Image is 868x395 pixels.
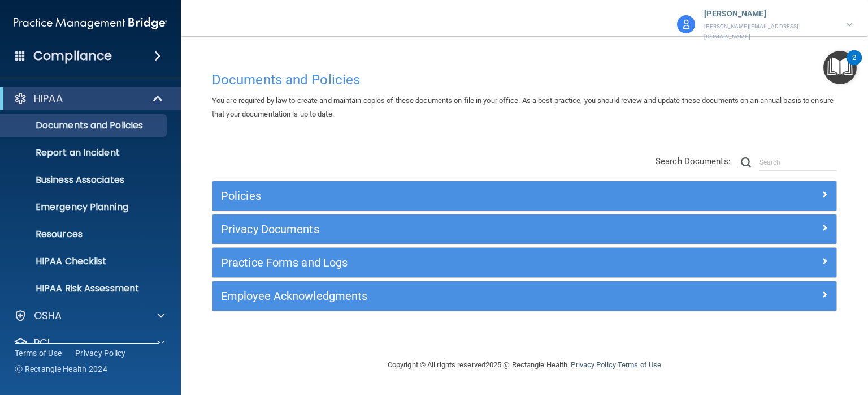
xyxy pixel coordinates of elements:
p: HIPAA Risk Assessment [7,283,162,294]
a: Practice Forms and Logs [221,254,828,272]
a: Terms of Use [618,360,661,369]
p: Documents and Policies [7,120,162,131]
button: Open Resource Center, 2 new notifications [823,51,857,84]
a: HIPAA [14,92,164,105]
img: ic-search.3b580494.png [741,157,751,168]
h4: Compliance [33,48,112,64]
a: PCI [14,336,164,350]
img: arrow-down.227dba2b.svg [846,23,853,27]
a: Privacy Policy [75,347,126,359]
p: [PERSON_NAME][EMAIL_ADDRESS][DOMAIN_NAME] [704,22,835,42]
span: Search Documents: [656,156,731,166]
a: Privacy Documents [221,220,828,238]
p: Report an Incident [7,147,162,158]
h5: Privacy Documents [221,223,672,235]
h5: Practice Forms and Logs [221,256,672,269]
h5: Policies [221,190,672,202]
p: OSHA [34,309,62,323]
h4: Documents and Policies [212,72,837,87]
p: PCI [34,336,50,350]
p: [PERSON_NAME] [704,7,835,22]
input: Search [759,154,837,171]
span: You are required by law to create and maintain copies of these documents on file in your office. ... [212,96,834,118]
a: Privacy Policy [571,360,615,369]
span: Ⓒ Rectangle Health 2024 [15,363,107,375]
p: HIPAA [34,92,63,105]
a: Employee Acknowledgments [221,287,828,305]
img: avatar.17b06cb7.svg [677,15,695,33]
p: Emergency Planning [7,201,162,213]
img: PMB logo [14,12,167,35]
p: HIPAA Checklist [7,256,162,267]
p: Business Associates [7,174,162,186]
iframe: Drift Widget Chat Controller [673,315,854,360]
div: Copyright © All rights reserved 2025 @ Rectangle Health | | [318,347,731,383]
p: Resources [7,229,162,240]
h5: Employee Acknowledgments [221,290,672,302]
div: 2 [852,58,856,72]
a: Policies [221,187,828,205]
a: Terms of Use [15,347,62,359]
a: OSHA [14,309,164,323]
